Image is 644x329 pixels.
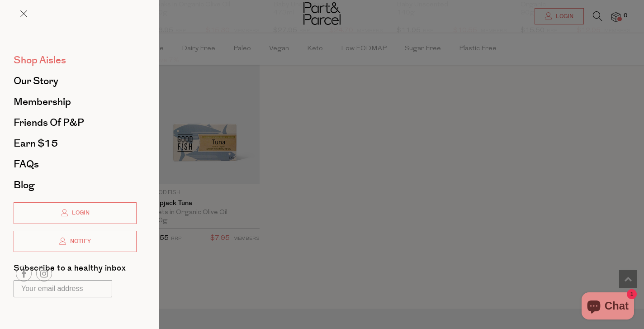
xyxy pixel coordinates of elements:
[14,76,137,86] a: Our Story
[14,159,137,169] a: FAQs
[14,95,71,109] span: Membership
[14,157,39,172] span: FAQs
[14,74,58,88] span: Our Story
[68,238,91,245] span: Notify
[579,292,637,322] inbox-online-store-chat: Shopify online store chat
[14,231,137,253] a: Notify
[14,53,66,67] span: Shop Aisles
[14,180,137,190] a: Blog
[14,115,84,130] span: Friends of P&P
[14,202,137,224] a: Login
[14,97,137,107] a: Membership
[14,280,112,297] input: Your email address
[14,178,34,192] span: Blog
[14,136,58,151] span: Earn $15
[14,118,137,128] a: Friends of P&P
[14,55,137,65] a: Shop Aisles
[14,138,137,148] a: Earn $15
[70,209,90,217] span: Login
